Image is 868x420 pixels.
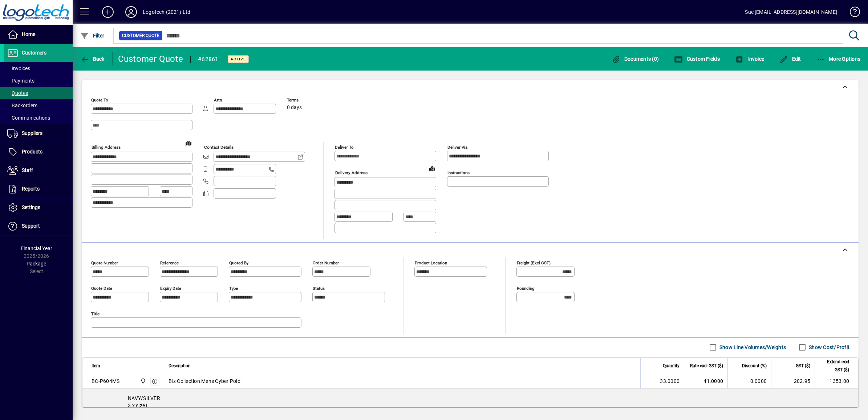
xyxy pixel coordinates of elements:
[819,358,849,374] span: Extend excl GST ($)
[733,52,766,65] button: Invoice
[313,260,339,265] mat-label: Order number
[91,311,100,316] mat-label: Title
[612,56,659,62] span: Documents (0)
[4,199,73,217] a: Settings
[7,65,30,71] span: Invoices
[80,56,105,62] span: Back
[169,362,191,370] span: Description
[22,130,42,136] span: Suppliers
[287,105,302,111] span: 0 days
[779,56,801,62] span: Edit
[4,62,73,75] a: Invoices
[160,260,179,265] mat-label: Reference
[138,377,147,385] span: Central
[844,1,859,25] a: Knowledge Base
[796,362,810,370] span: GST ($)
[447,170,470,175] mat-label: Instructions
[816,56,861,62] span: More Options
[778,52,803,65] button: Edit
[727,374,771,389] td: 0.0000
[91,260,118,265] mat-label: Quote number
[183,137,194,149] a: View on map
[92,377,119,385] div: BC-P604MS
[4,87,73,99] a: Quotes
[815,374,858,389] td: 1353.00
[735,56,764,62] span: Invoice
[4,75,73,87] a: Payments
[689,377,723,385] div: 41.0000
[229,285,238,291] mat-label: Type
[22,50,46,56] span: Customers
[78,52,106,65] button: Back
[214,97,222,103] mat-label: Attn
[27,261,46,267] span: Package
[807,344,849,351] label: Show Cost/Profit
[663,362,680,370] span: Quantity
[160,285,181,291] mat-label: Expiry date
[313,285,325,291] mat-label: Status
[660,377,680,385] span: 33.0000
[22,149,42,155] span: Products
[815,52,863,65] button: More Options
[742,362,767,370] span: Discount (%)
[672,52,722,65] button: Custom Fields
[92,362,100,370] span: Item
[4,217,73,235] a: Support
[22,186,40,192] span: Reports
[718,344,786,351] label: Show Line Volumes/Weights
[4,143,73,161] a: Products
[447,145,467,150] mat-label: Deliver via
[91,97,108,103] mat-label: Quote To
[119,5,143,19] button: Profile
[745,6,837,18] div: Sue [EMAIL_ADDRESS][DOMAIN_NAME]
[4,25,73,44] a: Home
[517,260,551,265] mat-label: Freight (excl GST)
[415,260,447,265] mat-label: Product location
[7,115,50,121] span: Communications
[231,57,246,61] span: Active
[118,53,183,65] div: Customer Quote
[96,5,119,19] button: Add
[674,56,720,62] span: Custom Fields
[198,53,219,65] div: #62861
[426,163,438,174] a: View on map
[690,362,723,370] span: Rate excl GST ($)
[122,32,159,39] span: Customer Quote
[22,223,40,229] span: Support
[143,6,190,18] div: Logotech (2021) Ltd
[287,98,330,103] span: Terms
[610,52,661,65] button: Documents (0)
[22,31,35,37] span: Home
[73,52,113,65] app-page-header-button: Back
[771,374,815,389] td: 202.95
[21,245,52,251] span: Financial Year
[78,29,106,42] button: Filter
[7,90,28,96] span: Quotes
[80,33,105,39] span: Filter
[22,167,33,173] span: Staff
[517,285,534,291] mat-label: Rounding
[22,204,40,210] span: Settings
[169,377,240,385] span: Biz Collection Mens Cyber Polo
[4,99,73,112] a: Backorders
[4,112,73,124] a: Communications
[229,260,248,265] mat-label: Quoted by
[7,78,35,84] span: Payments
[91,285,112,291] mat-label: Quote date
[4,124,73,143] a: Suppliers
[4,161,73,180] a: Staff
[7,103,37,108] span: Backorders
[335,145,354,150] mat-label: Deliver To
[4,180,73,198] a: Reports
